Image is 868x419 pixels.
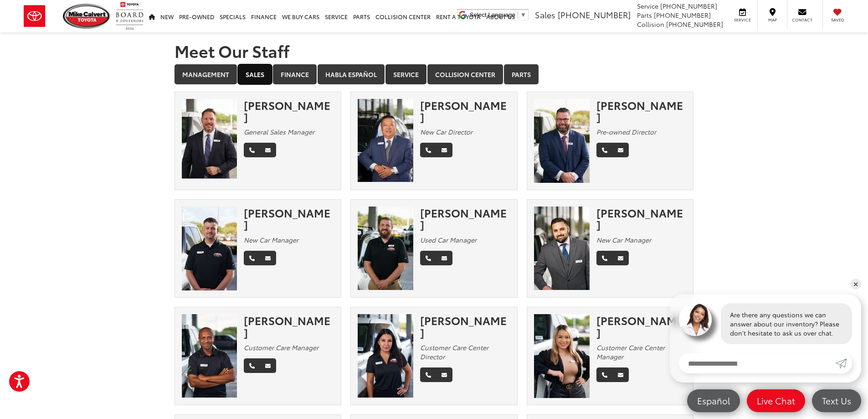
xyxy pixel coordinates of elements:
a: Habla Español [318,64,385,84]
a: Email [612,367,629,382]
a: Phone [420,251,437,265]
a: Email [612,251,629,265]
div: [PERSON_NAME] [244,314,334,338]
a: Email [436,143,452,157]
a: Español [687,389,740,412]
h1: Meet Our Staff [175,41,694,60]
a: Live Chat [747,389,805,412]
img: Rebecca Vega [534,314,590,398]
img: Ed Yi [358,99,413,182]
a: Phone [244,358,260,373]
a: Email [436,251,452,265]
a: Email [260,358,276,373]
img: Marcy Hernandez [358,314,413,398]
span: Collision [637,20,664,29]
a: Phone [244,143,260,157]
img: Ryan Hayes [358,207,413,290]
a: Email [260,143,276,157]
a: Sales [238,64,272,84]
a: Phone [420,367,437,382]
div: [PERSON_NAME] [244,207,334,231]
input: Enter your message [679,353,836,373]
span: [PHONE_NUMBER] [654,10,711,20]
img: Rickey George [182,207,237,290]
span: Español [693,395,734,406]
img: Agent profile photo [679,303,712,336]
a: Text Us [812,389,861,412]
span: Service [637,1,658,10]
div: [PERSON_NAME] [420,99,510,123]
span: Service [732,17,753,23]
a: Phone [420,143,437,157]
div: [PERSON_NAME] [596,99,687,123]
a: Phone [596,367,613,382]
span: [PHONE_NUMBER] [558,9,631,21]
a: Collision Center [427,64,503,84]
span: Sales [535,9,555,21]
div: [PERSON_NAME] [420,207,510,231]
a: Parts [504,64,539,84]
em: Used Car Manager [420,235,477,244]
span: [PHONE_NUMBER] [666,20,723,29]
a: Email [436,367,452,382]
a: Phone [596,251,613,265]
a: Phone [596,143,613,157]
em: Pre-owned Director [596,127,656,136]
img: Wesley Worton [534,99,590,183]
a: Email [612,143,629,157]
a: Finance [273,64,317,84]
div: [PERSON_NAME] [596,207,687,231]
em: New Car Manager [244,235,298,244]
em: New Car Manager [596,235,651,244]
em: New Car Director [420,127,473,136]
div: [PERSON_NAME] [244,99,334,123]
img: Ronny Haring [182,99,237,183]
div: Are there any questions we can answer about our inventory? Please don't hesitate to ask us over c... [721,303,852,344]
a: Submit [836,353,852,373]
img: Kadjaliou Barry [182,314,237,398]
span: ​ [518,11,518,18]
em: Customer Care Center Director [420,343,488,361]
span: [PHONE_NUMBER] [660,1,717,10]
div: [PERSON_NAME] [420,314,510,338]
span: Live Chat [752,395,800,406]
span: Map [762,17,782,23]
a: Management [175,64,237,84]
span: Contact [792,17,812,23]
span: ▼ [520,11,526,18]
a: Email [260,251,276,265]
img: Kris Bell [534,207,590,290]
a: Service [385,64,426,84]
a: Phone [244,251,260,265]
div: Department Tabs [175,64,694,85]
div: [PERSON_NAME] [596,314,687,338]
em: Customer Care Center Manager [596,343,665,361]
img: Mike Calvert Toyota [63,4,111,29]
span: Text Us [817,395,856,406]
em: Customer Care Manager [244,343,318,352]
em: General Sales Manager [244,127,314,136]
span: Parts [637,10,652,20]
span: Saved [827,17,847,23]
